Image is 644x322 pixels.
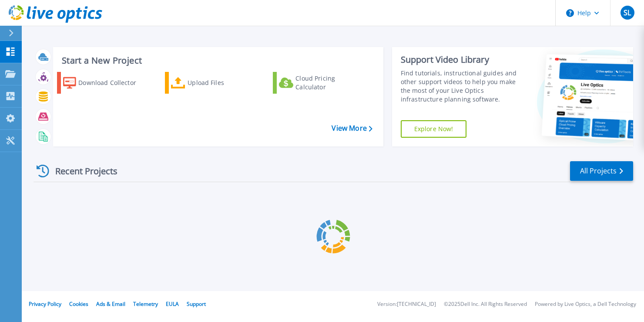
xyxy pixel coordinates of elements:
[401,69,522,104] div: Find tutorials, instructional guides and other support videos to help you make the most of your L...
[69,300,88,308] a: Cookies
[401,54,522,65] div: Support Video Library
[78,74,144,92] div: Download Collector
[535,302,636,307] li: Powered by Live Optics, a Dell Technology
[133,300,158,308] a: Telemetry
[332,124,372,132] a: View More
[187,300,206,308] a: Support
[444,302,527,307] li: © 2025 Dell Inc. All Rights Reserved
[570,161,633,181] a: All Projects
[166,300,179,308] a: EULA
[165,72,254,94] a: Upload Files
[29,300,61,308] a: Privacy Policy
[273,72,362,94] a: Cloud Pricing Calculator
[34,160,129,182] div: Recent Projects
[188,74,252,92] div: Upload Files
[377,302,436,307] li: Version: [TECHNICAL_ID]
[401,120,467,138] a: Explore Now!
[96,300,125,308] a: Ads & Email
[62,56,372,65] h3: Start a New Project
[624,9,631,16] span: SL
[57,72,146,94] a: Download Collector
[295,74,360,92] div: Cloud Pricing Calculator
